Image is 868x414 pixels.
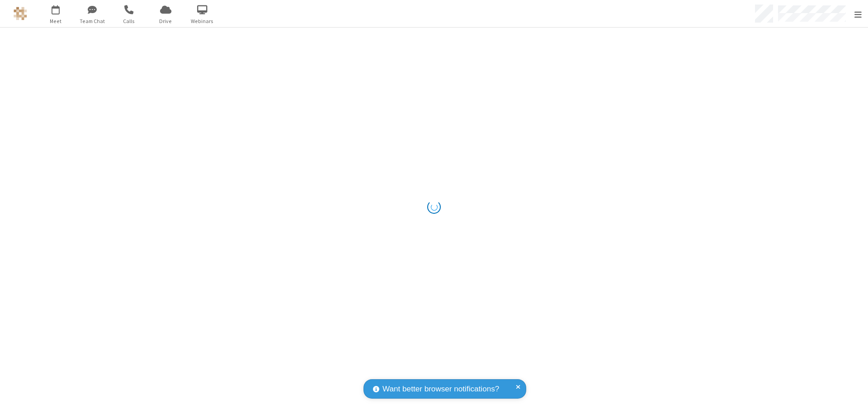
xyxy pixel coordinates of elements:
[149,17,183,25] span: Drive
[112,17,146,25] span: Calls
[382,383,499,395] span: Want better browser notifications?
[14,7,27,20] img: QA Selenium DO NOT DELETE OR CHANGE
[75,17,109,25] span: Team Chat
[39,17,73,25] span: Meet
[185,17,219,25] span: Webinars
